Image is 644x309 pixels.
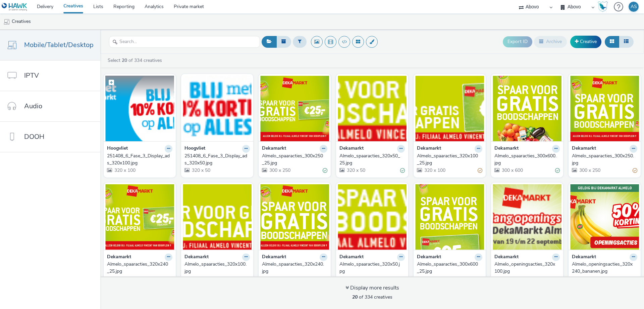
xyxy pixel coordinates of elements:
div: Almelo_spaaracties_320x50_25.jpg [339,153,402,166]
img: Almelo_spaaracties_320x50_25.jpg visual [338,76,407,141]
span: 320 x 240 [269,275,290,282]
a: Almelo_spaaracties_320x50_25.jpg [339,153,405,166]
div: Almelo_spaaracties_300x600_25.jpg [417,261,480,275]
span: 320 x 240 [114,275,136,282]
div: Almelo_openingsacties_320x240_bananen.jpg [572,261,635,275]
div: Almelo_spaaracties_320x100_25.jpg [417,153,480,166]
div: Almelo_spaaracties_320x50.jpg [339,261,402,275]
div: Partially valid [478,167,482,174]
a: Almelo_spaaracties_320x100.jpg [184,261,250,275]
a: Almelo_spaaracties_320x240.jpg [262,261,327,275]
img: Almelo_openingsacties_320x240_bananen.jpg visual [570,184,639,250]
img: Hawk Academy [598,1,608,12]
button: Export ID [503,36,532,47]
strong: Dekamarkt [262,145,286,153]
strong: 20 [352,294,358,300]
span: IPTV [24,71,39,80]
span: 320 x 100 [501,275,523,282]
strong: Dekamarkt [572,254,596,261]
img: Almelo_spaaracties_320x100_25.jpg visual [415,76,484,141]
div: 251408_6_Fase_3_Display_ads_320x100.jpg [107,153,170,166]
div: Almelo_spaaracties_300x250_25.jpg [262,153,325,166]
button: Archive [534,36,567,47]
img: Almelo_spaaracties_300x600.jpg visual [493,76,561,141]
a: Almelo_spaaracties_320x240_25.jpg [107,261,172,275]
button: Grid [605,36,619,47]
div: Valid [323,167,327,174]
div: Display more results [345,284,399,292]
a: 251408_6_Fase_3_Display_ads_320x100.jpg [107,153,172,166]
input: Search... [109,36,260,48]
a: Select of 334 creatives [107,57,165,64]
div: Valid [633,275,637,282]
button: Table [619,36,634,47]
a: Almelo_spaaracties_300x600.jpg [494,153,560,166]
strong: Hoogvliet [107,145,128,153]
img: Almelo_spaaracties_320x100.jpg visual [183,184,252,250]
a: 251408_6_Fase_3_Display_ads_320x50.jpg [184,153,250,166]
a: Almelo_openingsacties_320x240_bananen.jpg [572,261,637,275]
div: Almelo_spaaracties_300x250.jpg [572,153,635,166]
div: Valid [478,275,482,282]
img: Almelo_openingsacties_320x100.jpg visual [493,184,561,250]
span: 320 x 50 [346,275,365,282]
strong: 20 [122,57,127,64]
a: Hawk Academy [598,1,610,12]
strong: Dekamarkt [494,254,519,261]
img: Almelo_spaaracties_320x240_25.jpg visual [105,184,174,250]
img: undefined Logo [2,3,28,11]
div: Almelo_openingsacties_320x100.jpg [494,261,557,275]
div: Valid [400,275,405,282]
strong: Dekamarkt [494,145,519,153]
span: 320 x 100 [114,167,136,173]
div: Valid [168,275,172,282]
img: Almelo_spaaracties_320x240.jpg visual [260,184,329,250]
strong: Dekamarkt [262,254,286,261]
div: Valid [400,167,405,174]
img: 251408_6_Fase_3_Display_ads_320x50.jpg visual [183,76,252,141]
span: 320 x 50 [191,167,210,173]
span: 300 x 600 [501,167,523,173]
strong: Dekamarkt [339,145,364,153]
strong: Hoogvliet [184,145,205,153]
span: 320 x 100 [191,275,213,282]
img: 251408_6_Fase_3_Display_ads_320x100.jpg visual [105,76,174,141]
div: Almelo_spaaracties_300x600.jpg [494,153,557,166]
img: Almelo_spaaracties_300x600_25.jpg visual [415,184,484,250]
strong: Dekamarkt [184,254,209,261]
span: 300 x 600 [424,275,445,282]
span: Mobile/Tablet/Desktop [24,40,94,50]
div: 251408_6_Fase_3_Display_ads_320x50.jpg [184,153,247,166]
span: 300 x 250 [579,167,600,173]
div: AS [631,2,637,12]
span: 320 x 50 [346,167,365,173]
div: Valid [555,167,560,174]
a: Almelo_spaaracties_300x250.jpg [572,153,637,166]
strong: Dekamarkt [339,254,364,261]
span: Audio [24,101,42,111]
span: 300 x 250 [269,167,290,173]
img: Almelo_spaaracties_300x250_25.jpg visual [260,76,329,141]
img: mobile [3,18,10,25]
a: Almelo_openingsacties_320x100.jpg [494,261,560,275]
span: 320 x 100 [424,167,445,173]
a: Almelo_spaaracties_320x100_25.jpg [417,153,482,166]
div: Partially valid [633,167,637,174]
a: Almelo_spaaracties_300x250_25.jpg [262,153,327,166]
span: 320 x 240 [579,275,600,282]
span: of 334 creatives [352,294,392,300]
div: Almelo_spaaracties_320x240_25.jpg [107,261,170,275]
img: Almelo_spaaracties_300x250.jpg visual [570,76,639,141]
a: Almelo_spaaracties_320x50.jpg [339,261,405,275]
span: DOOH [24,132,44,142]
div: Valid [555,275,560,282]
img: Almelo_spaaracties_320x50.jpg visual [338,184,407,250]
strong: Dekamarkt [572,145,596,153]
a: Creative [570,36,601,48]
div: Valid [323,275,327,282]
strong: Dekamarkt [107,254,131,261]
div: Valid [245,275,250,282]
div: Almelo_spaaracties_320x240.jpg [262,261,325,275]
a: Almelo_spaaracties_300x600_25.jpg [417,261,482,275]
